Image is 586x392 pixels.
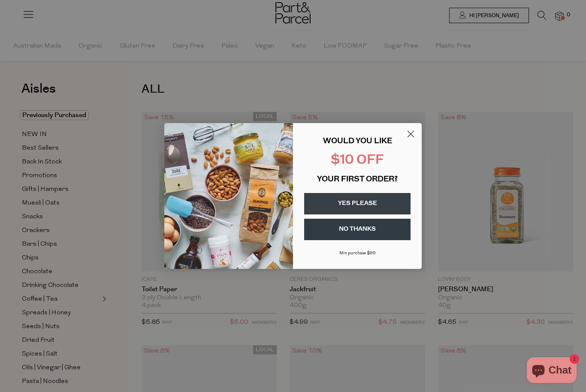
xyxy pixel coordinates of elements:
[317,176,398,184] span: YOUR FIRST ORDER?
[331,154,384,167] span: $10 OFF
[164,123,293,269] img: 43fba0fb-7538-40bc-babb-ffb1a4d097bc.jpeg
[524,357,579,385] inbox-online-store-chat: Shopify online store chat
[339,251,376,256] span: Min purchase $99
[403,127,418,142] button: Close dialog
[304,193,411,214] button: YES PLEASE
[323,138,392,145] span: WOULD YOU LIKE
[304,219,411,240] button: NO THANKS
